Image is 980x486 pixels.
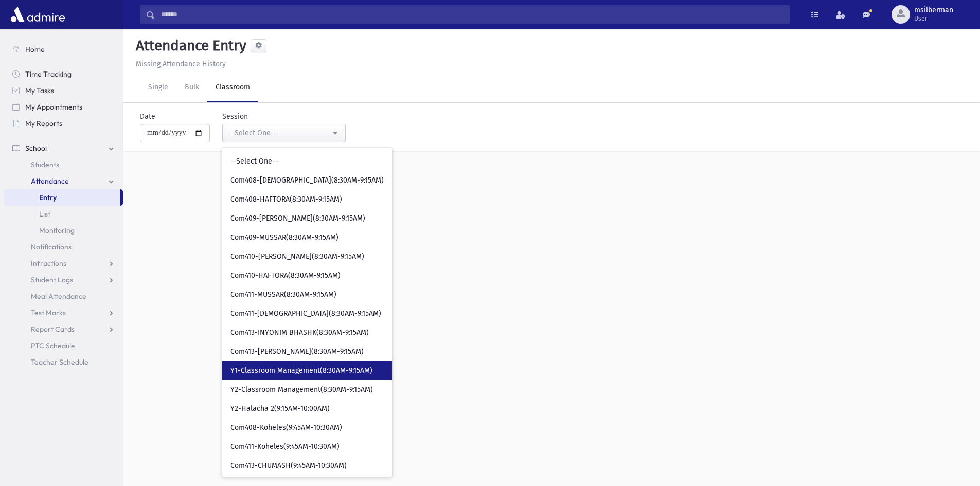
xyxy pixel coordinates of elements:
a: My Tasks [4,82,123,99]
span: Com409-MUSSAR(8:30AM-9:15AM) [230,232,338,243]
span: Home [25,45,45,54]
a: Teacher Schedule [4,354,123,370]
span: Meal Attendance [31,292,86,301]
span: Com408-Koheles(9:45AM-10:30AM) [230,423,342,433]
span: User [914,14,953,23]
a: Missing Attendance History [132,60,226,68]
span: PTC Schedule [31,341,75,350]
a: Monitoring [4,222,123,239]
a: Meal Attendance [4,288,123,304]
span: Student Logs [31,275,73,284]
a: Report Cards [4,321,123,337]
u: Missing Attendance History [136,60,226,68]
span: My Tasks [25,86,54,95]
span: Y1-Classroom Management(8:30AM-9:15AM) [230,366,372,376]
h5: Attendance Entry [132,37,246,55]
span: Test Marks [31,308,66,317]
span: Students [31,160,59,169]
a: Test Marks [4,304,123,321]
a: Students [4,156,123,173]
span: Com409-[PERSON_NAME](8:30AM-9:15AM) [230,213,365,224]
span: Com413-CHUMASH(9:45AM-10:30AM) [230,461,347,471]
span: School [25,143,47,153]
a: Notifications [4,239,123,255]
span: Y2-Halacha 2(9:15AM-10:00AM) [230,404,330,414]
a: School [4,140,123,156]
span: Teacher Schedule [31,357,88,367]
a: Single [140,74,176,102]
span: Y2-Classroom Management(8:30AM-9:15AM) [230,385,373,395]
span: Time Tracking [25,69,72,79]
span: Com411-Koheles(9:45AM-10:30AM) [230,442,340,452]
span: Com413-INYONIM BHASHK(8:30AM-9:15AM) [230,328,369,338]
span: Com411-[DEMOGRAPHIC_DATA](8:30AM-9:15AM) [230,309,381,319]
span: Com408-[DEMOGRAPHIC_DATA](8:30AM-9:15AM) [230,175,384,186]
span: Com413-[PERSON_NAME](8:30AM-9:15AM) [230,347,364,357]
a: My Reports [4,115,123,132]
a: Home [4,41,123,58]
button: --Select One-- [222,124,346,142]
span: Com410-[PERSON_NAME](8:30AM-9:15AM) [230,251,364,262]
span: Attendance [31,176,69,186]
a: Entry [4,189,120,206]
input: Search [155,5,790,24]
span: Com411-MUSSAR(8:30AM-9:15AM) [230,290,336,300]
span: Notifications [31,242,72,251]
a: Infractions [4,255,123,272]
div: --Select One-- [229,128,331,138]
label: Date [140,111,155,122]
a: My Appointments [4,99,123,115]
span: List [39,209,50,219]
a: List [4,206,123,222]
a: Time Tracking [4,66,123,82]
span: msilberman [914,6,953,14]
a: Attendance [4,173,123,189]
a: Classroom [207,74,258,102]
span: Infractions [31,259,66,268]
label: Session [222,111,248,122]
span: My Appointments [25,102,82,112]
span: My Reports [25,119,62,128]
span: Monitoring [39,226,75,235]
img: AdmirePro [8,4,67,25]
span: Report Cards [31,325,75,334]
a: Bulk [176,74,207,102]
span: Com408-HAFTORA(8:30AM-9:15AM) [230,194,342,205]
a: PTC Schedule [4,337,123,354]
span: Com410-HAFTORA(8:30AM-9:15AM) [230,271,341,281]
span: Entry [39,193,57,202]
span: --Select One-- [230,156,278,167]
a: Student Logs [4,272,123,288]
